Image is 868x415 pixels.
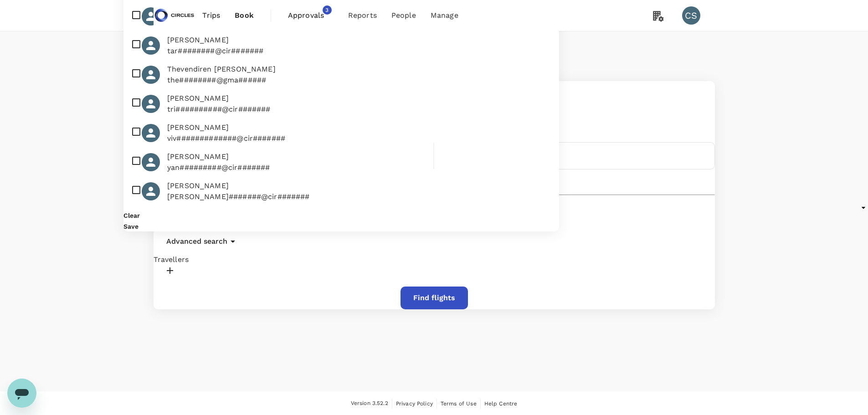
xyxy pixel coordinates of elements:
button: Advanced search [154,229,251,254]
div: CS [682,6,700,25]
button: Open [708,154,710,156]
span: People [391,10,416,21]
button: Clear [123,212,140,219]
img: Circles [154,5,195,26]
span: 3 [323,5,332,15]
span: Book [235,10,254,21]
a: Help Centre [484,399,518,409]
span: Help Centre [484,400,518,407]
div: Travellers [154,254,715,265]
span: Reports [348,10,377,21]
button: Save [123,223,139,230]
span: Version 3.52.2 [351,399,388,408]
span: Terms of Use [441,400,477,407]
span: Trips [202,10,220,21]
a: Terms of Use [441,399,477,409]
span: Privacy Policy [396,400,433,407]
a: Privacy Policy [396,399,433,409]
button: Find flights [401,287,468,309]
p: Advanced search [166,237,227,246]
span: Manage [431,10,458,21]
span: Approvals [288,10,334,21]
iframe: Button to launch messaging window [7,379,36,408]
